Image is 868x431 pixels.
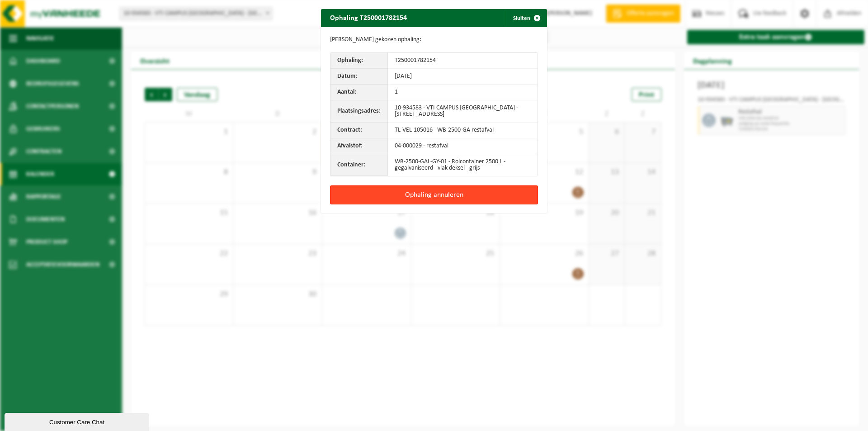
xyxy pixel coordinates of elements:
button: Ophaling annuleren [330,185,538,204]
p: [PERSON_NAME] gekozen ophaling: [330,36,538,43]
td: 04-000029 - restafval [388,138,538,154]
th: Contract: [330,123,388,138]
td: 1 [388,85,538,100]
td: WB-2500-GAL-GY-01 - Rolcontainer 2500 L - gegalvaniseerd - vlak deksel - grijs [388,154,538,176]
button: Sluiten [506,9,546,27]
td: TL-VEL-105016 - WB-2500-GA restafval [388,123,538,138]
h2: Ophaling T250001782154 [321,9,416,26]
th: Afvalstof: [330,138,388,154]
th: Ophaling: [330,53,388,69]
th: Container: [330,154,388,176]
th: Datum: [330,69,388,85]
iframe: chat widget [5,411,151,431]
th: Plaatsingsadres: [330,100,388,123]
td: 10-934583 - VTI CAMPUS [GEOGRAPHIC_DATA] - [STREET_ADDRESS] [388,100,538,123]
td: T250001782154 [388,53,538,69]
td: [DATE] [388,69,538,85]
th: Aantal: [330,85,388,100]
